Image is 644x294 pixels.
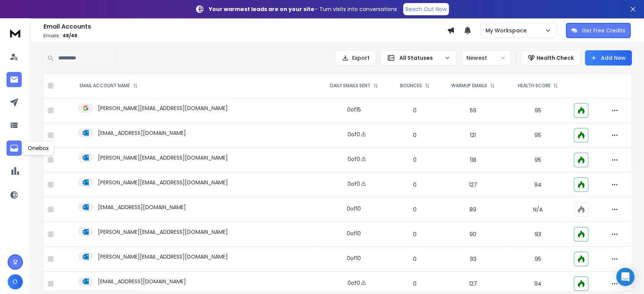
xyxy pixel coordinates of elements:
p: [EMAIL_ADDRESS][DOMAIN_NAME] [98,129,186,137]
img: logo [8,26,23,40]
button: O [8,274,23,289]
p: – Turn visits into conversations [209,5,397,13]
td: 95 [506,148,569,173]
button: Export [335,50,376,66]
button: Health Check [521,50,580,66]
span: 48 / 48 [62,32,77,39]
p: DAILY EMAILS SENT [330,83,370,89]
p: HEALTH SCORE [517,83,550,89]
div: Onebox [23,141,54,155]
div: 0 of 15 [347,106,361,113]
p: Get Free Credits [582,27,625,34]
td: 89 [440,197,506,222]
p: [PERSON_NAME][EMAIL_ADDRESS][DOMAIN_NAME] [98,154,228,161]
div: Open Intercom Messenger [616,268,634,286]
p: [PERSON_NAME][EMAIL_ADDRESS][DOMAIN_NAME] [98,179,228,186]
h1: Email Accounts [43,22,447,31]
p: Emails : [43,33,447,39]
p: N/A [511,206,565,213]
td: 59 [440,98,506,123]
p: [EMAIL_ADDRESS][DOMAIN_NAME] [98,278,186,285]
a: Reach Out Now [403,3,449,15]
td: 93 [506,222,569,247]
p: 0 [394,131,435,139]
p: [EMAIL_ADDRESS][DOMAIN_NAME] [98,203,186,211]
td: 127 [440,173,506,197]
p: Reach Out Now [405,5,447,13]
td: 90 [440,222,506,247]
td: 94 [506,173,569,197]
p: My Workspace [485,27,530,34]
strong: Your warmest leads are on your site [209,5,314,13]
p: [PERSON_NAME][EMAIL_ADDRESS][DOMAIN_NAME] [98,253,228,260]
td: 95 [506,123,569,148]
p: [PERSON_NAME][EMAIL_ADDRESS][DOMAIN_NAME] [98,228,228,236]
p: 0 [394,255,435,263]
p: BOUNCES [400,83,422,89]
div: 0 of 0 [348,131,360,138]
td: 121 [440,123,506,148]
div: 0 of 10 [347,254,361,262]
div: 0 of 10 [347,205,361,213]
p: 0 [394,107,435,114]
p: Health Check [537,54,574,62]
div: EMAIL ACCOUNT NAME [80,83,138,89]
p: 0 [394,156,435,164]
p: All Statuses [399,54,441,62]
button: Get Free Credits [566,23,631,38]
button: Newest [461,50,511,66]
div: 0 of 0 [348,155,360,163]
p: WARMUP EMAILS [451,83,487,89]
button: Add New [585,50,632,66]
td: 118 [440,148,506,173]
p: [PERSON_NAME][EMAIL_ADDRESS][DOMAIN_NAME] [98,104,228,112]
td: 93 [440,247,506,272]
p: 0 [394,230,435,238]
div: 0 of 0 [348,279,360,287]
td: 95 [506,98,569,123]
p: 0 [394,280,435,288]
td: 95 [506,247,569,272]
p: 0 [394,206,435,213]
div: 0 of 10 [347,230,361,237]
div: 0 of 0 [348,180,360,188]
p: 0 [394,181,435,189]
